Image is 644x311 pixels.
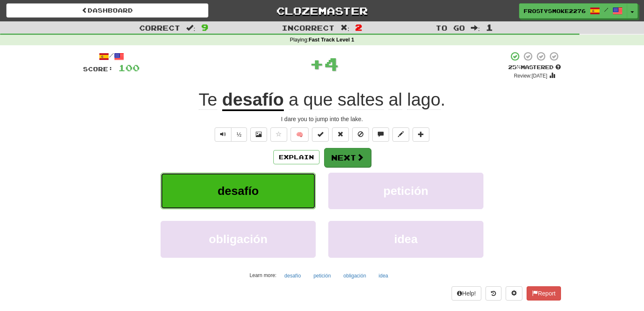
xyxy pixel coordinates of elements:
[527,286,561,301] button: Report
[394,233,418,246] span: idea
[139,23,180,32] span: Correct
[199,90,217,110] span: Te
[282,23,335,32] span: Incorrect
[209,233,267,246] span: obligación
[374,270,393,282] button: idea
[324,53,339,74] span: 4
[118,62,140,73] span: 100
[270,127,287,142] button: Favorite sentence (alt+f)
[231,127,247,142] button: ½
[289,90,299,110] span: a
[83,115,561,123] div: I dare you to jump into the lake.
[221,3,423,18] a: Clozemaster
[249,272,276,278] small: Learn more:
[392,127,409,142] button: Edit sentence (alt+d)
[508,64,561,71] div: Mastered
[83,65,113,73] span: Score:
[309,37,354,43] strong: Fast Track Level 1
[486,286,501,301] button: Round history (alt+y)
[324,148,371,167] button: Next
[352,127,369,142] button: Ignore sentence (alt+i)
[215,127,231,142] button: Play sentence audio (ctl+space)
[389,90,402,110] span: al
[339,270,371,282] button: obligación
[471,24,480,31] span: :
[328,173,483,209] button: petición
[161,173,316,209] button: desafío
[304,90,333,110] span: que
[340,24,350,31] span: :
[83,51,140,62] div: /
[604,7,608,13] span: /
[486,22,493,32] span: 1
[436,23,465,32] span: To go
[284,90,445,110] span: .
[161,221,316,257] button: obligación
[519,3,627,18] a: FrostySmoke2276 /
[413,127,429,142] button: Add to collection (alt+a)
[250,127,267,142] button: Show image (alt+x)
[309,270,335,282] button: petición
[6,3,208,18] a: Dashboard
[508,64,521,70] span: 25 %
[524,7,586,15] span: FrostySmoke2276
[222,90,284,111] u: desafío
[309,51,324,76] span: +
[514,73,548,79] small: Review: [DATE]
[218,184,259,197] span: desafío
[291,127,309,142] button: 🧠
[338,90,384,110] span: saltes
[280,270,305,282] button: desafío
[332,127,349,142] button: Reset to 0% Mastered (alt+r)
[213,127,247,142] div: Text-to-speech controls
[186,24,195,31] span: :
[372,127,389,142] button: Discuss sentence (alt+u)
[312,127,329,142] button: Set this sentence to 100% Mastered (alt+m)
[383,184,428,197] span: petición
[328,221,483,257] button: idea
[452,286,481,301] button: Help!
[201,22,208,32] span: 9
[407,90,440,110] span: lago
[273,150,319,164] button: Explain
[355,22,362,32] span: 2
